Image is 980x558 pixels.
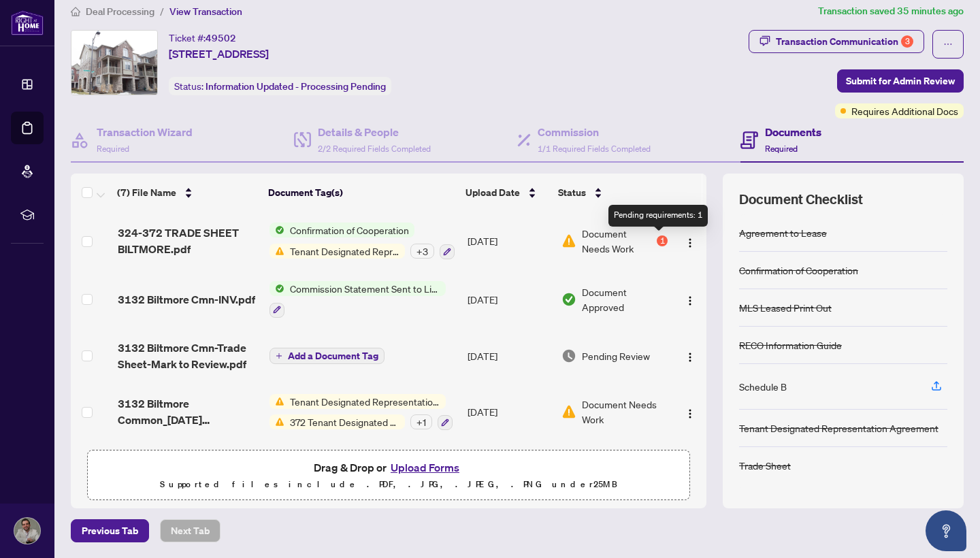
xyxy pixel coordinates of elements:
span: Document Needs Work [582,226,654,256]
div: Ticket #: [169,30,236,46]
div: Confirmation of Cooperation [739,263,858,278]
td: [DATE] [462,329,556,383]
img: Status Icon [269,281,284,296]
div: Agreement to Lease [739,225,827,240]
span: Submit for Admin Review [846,70,955,92]
div: MLS Leased Print Out [739,300,832,315]
button: Logo [679,289,701,310]
button: Status IconCommission Statement Sent to Listing Brokerage [269,281,446,318]
th: (7) File Name [112,174,263,212]
button: Transaction Communication3 [749,30,924,53]
span: Status [558,185,586,200]
div: + 3 [410,244,434,259]
span: 3132 Biltmore Cmn-Trade Sheet-Mark to Review.pdf [118,340,259,372]
div: Pending requirements: 1 [608,205,708,227]
div: Trade Sheet [739,458,791,473]
span: (7) File Name [117,185,176,200]
span: 324-372 TRADE SHEET BILTMORE.pdf [118,225,259,257]
span: home [71,7,80,16]
span: Document Needs Work [582,397,668,427]
div: RECO Information Guide [739,338,842,352]
h4: Transaction Wizard [97,124,193,140]
div: 1 [657,235,668,246]
img: Document Status [561,292,576,307]
button: Add a Document Tag [269,347,385,365]
h4: Commission [538,124,651,140]
button: Next Tab [160,519,220,542]
div: + 1 [410,414,432,429]
img: Logo [685,295,696,306]
div: Status: [169,77,391,95]
button: Logo [679,345,701,367]
span: 2/2 Required Fields Completed [318,144,431,154]
li: / [160,3,164,19]
span: Document Checklist [739,190,863,209]
span: Requires Additional Docs [851,103,958,118]
span: 3132 Biltmore Common_[DATE] 11_53_19.pdf [118,395,259,428]
span: Deal Processing [86,5,154,18]
span: plus [276,352,282,359]
span: Tenant Designated Representation Agreement [284,394,446,409]
button: Previous Tab [71,519,149,542]
th: Document Tag(s) [263,174,460,212]
span: Required [765,144,798,154]
th: Upload Date [460,174,553,212]
span: Commission Statement Sent to Listing Brokerage [284,281,446,296]
span: Drag & Drop or [314,459,463,476]
span: ellipsis [943,39,953,49]
img: Document Status [561,404,576,419]
span: Tenant Designated Representation Agreement [284,244,405,259]
span: 372 Tenant Designated Representation Agreement - Authority for Lease or Purchase [284,414,405,429]
span: 3132 Biltmore Cmn-INV.pdf [118,291,255,308]
span: Confirmation of Cooperation [284,223,414,237]
button: Open asap [926,510,966,551]
article: Transaction saved 35 minutes ago [818,3,964,19]
span: Pending Review [582,348,650,363]
img: Logo [685,408,696,419]
span: 1/1 Required Fields Completed [538,144,651,154]
div: Schedule B [739,379,787,394]
span: Information Updated - Processing Pending [206,80,386,93]
div: Tenant Designated Representation Agreement [739,421,938,436]
span: 49502 [206,32,236,44]
td: [DATE] [462,212,556,270]
div: Transaction Communication [776,31,913,52]
td: [DATE] [462,270,556,329]
button: Status IconTenant Designated Representation AgreementStatus Icon372 Tenant Designated Representat... [269,394,453,431]
span: Previous Tab [82,520,138,542]
span: Document Approved [582,284,668,314]
button: Add a Document Tag [269,348,385,364]
span: Add a Document Tag [288,351,378,361]
span: View Transaction [169,5,242,18]
img: Logo [685,352,696,363]
button: Logo [679,230,701,252]
img: Profile Icon [14,518,40,544]
span: Required [97,144,129,154]
button: Upload Forms [387,459,463,476]
img: Document Status [561,233,576,248]
img: Logo [685,237,696,248]
span: [STREET_ADDRESS] [169,46,269,62]
button: Logo [679,401,701,423]
h4: Documents [765,124,821,140]
p: Supported files include .PDF, .JPG, .JPEG, .PNG under 25 MB [96,476,681,493]
img: Document Status [561,348,576,363]
td: [DATE] [462,383,556,442]
span: Drag & Drop orUpload FormsSupported files include .PDF, .JPG, .JPEG, .PNG under25MB [88,450,689,501]
span: Upload Date [465,185,520,200]
button: Submit for Admin Review [837,69,964,93]
img: Status Icon [269,394,284,409]
td: [DATE] [462,441,556,499]
h4: Details & People [318,124,431,140]
th: Status [553,174,669,212]
img: Status Icon [269,244,284,259]
div: 3 [901,35,913,48]
img: Status Icon [269,414,284,429]
img: IMG-W12300124_1.jpg [71,31,157,95]
button: Status IconConfirmation of CooperationStatus IconTenant Designated Representation Agreement+3 [269,223,455,259]
img: logo [11,10,44,35]
img: Status Icon [269,223,284,237]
